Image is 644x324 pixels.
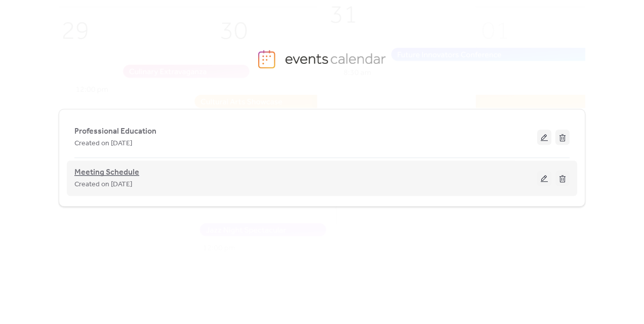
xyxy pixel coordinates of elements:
[74,138,132,150] span: Created on [DATE]
[74,179,132,191] span: Created on [DATE]
[74,126,156,138] span: Professional Education
[74,170,139,176] a: Meeting Schedule
[74,167,139,179] span: Meeting Schedule
[74,129,156,134] a: Professional Education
